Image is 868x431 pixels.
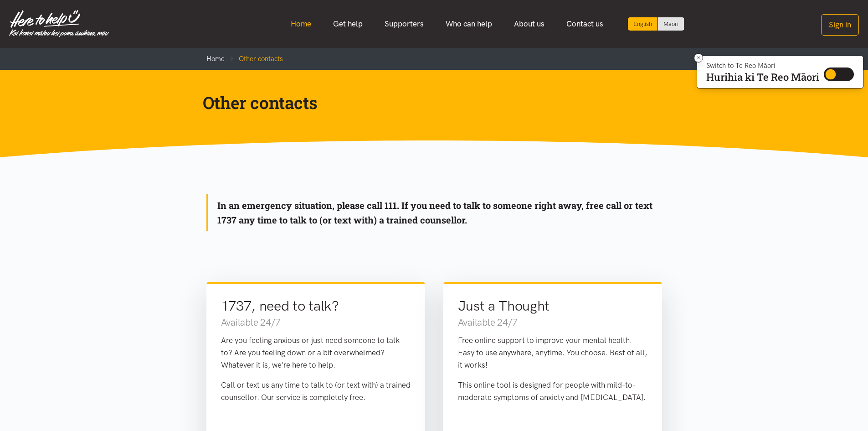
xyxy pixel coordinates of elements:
h3: Available 24/7 [221,316,411,329]
h2: Just a Thought [458,296,647,316]
li: Other contacts [225,53,283,64]
p: Free online support to improve your mental health. Easy to use anywhere, anytime. You choose. Bes... [458,334,647,372]
a: About us [503,14,555,34]
img: Home [9,10,109,37]
a: Who can help [435,14,503,34]
p: Switch to Te Reo Māori [706,63,819,68]
a: Supporters [374,14,435,34]
p: Hurihia ki Te Reo Māori [706,73,819,81]
div: Current language [628,17,658,31]
p: Are you feeling anxious or just need someone to talk to? Are you feeling down or a bit overwhelme... [221,334,411,372]
h1: Other contacts [203,92,651,114]
a: Get help [322,14,374,34]
a: Home [280,14,322,34]
div: Language toggle [628,17,684,31]
a: Home [206,55,225,63]
a: Contact us [555,14,614,34]
button: Sign in [821,14,859,36]
h2: 1737, need to talk? [221,296,411,316]
h3: Available 24/7 [458,316,647,329]
b: In an emergency situation, please call 111. If you need to talk to someone right away, free call ... [217,199,652,226]
p: Call or text us any time to talk to (or text with) a trained counsellor. Our service is completel... [221,379,411,404]
a: Switch to Te Reo Māori [658,17,684,31]
p: This online tool is designed for people with mild-to-moderate symptoms of anxiety and [MEDICAL_DA... [458,379,647,404]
